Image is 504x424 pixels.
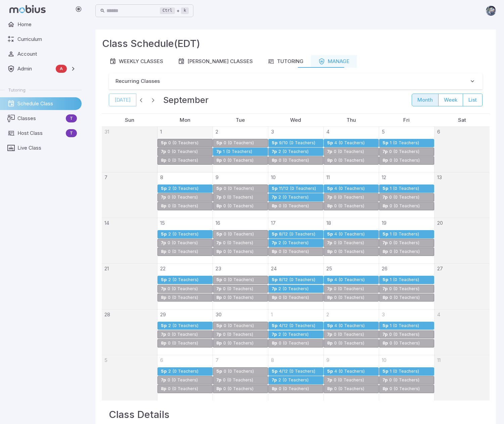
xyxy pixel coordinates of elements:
[268,218,323,264] td: September 17, 2025
[271,249,277,254] div: 8p
[168,249,198,254] div: 0 (0 Teachers)
[434,127,490,172] td: September 6, 2025
[271,369,278,374] div: 5p
[157,127,213,172] td: September 1, 2025
[160,7,189,15] div: +
[161,341,167,346] div: 8p
[268,310,273,318] a: October 1, 2025
[216,286,222,291] div: 7p
[379,310,385,318] a: October 3, 2025
[334,341,365,346] div: 0 (0 Teachers)
[181,7,189,14] kbd: k
[268,172,276,181] a: September 10, 2025
[379,172,434,218] td: September 12, 2025
[223,369,254,374] div: 0 (0 Teachers)
[327,286,332,291] div: 7p
[271,149,277,154] div: 7p
[223,386,254,391] div: 0 (0 Teachers)
[168,323,199,328] div: 2 (0 Teachers)
[327,369,333,374] div: 5p
[382,232,388,237] div: 5p
[216,204,222,209] div: 8p
[168,141,199,146] div: 0 (0 Teachers)
[434,264,490,309] td: September 27, 2025
[167,286,198,291] div: 0 (0 Teachers)
[334,232,365,237] div: 4 (0 Teachers)
[216,323,222,328] div: 5p
[213,172,219,181] a: September 9, 2025
[163,93,209,107] h2: September
[389,286,420,291] div: 0 (0 Teachers)
[223,204,254,209] div: 0 (0 Teachers)
[102,355,157,401] td: October 5, 2025
[382,369,388,374] div: 5p
[213,310,222,318] a: September 30, 2025
[390,232,419,237] div: 1 (0 Teachers)
[109,73,483,89] button: Recurring Classes
[379,309,434,355] td: October 3, 2025
[167,332,198,337] div: 0 (0 Teachers)
[334,295,365,300] div: 0 (0 Teachers)
[102,310,110,318] a: September 28, 2025
[382,149,388,154] div: 7p
[278,378,309,383] div: 2 (0 Teachers)
[323,218,379,264] td: September 18, 2025
[327,195,332,200] div: 7p
[167,195,198,200] div: 0 (0 Teachers)
[157,355,213,401] td: October 6, 2025
[327,241,332,246] div: 7p
[161,186,167,191] div: 5p
[382,332,388,337] div: 7p
[17,115,63,122] span: Classes
[323,264,379,309] td: September 25, 2025
[389,204,420,209] div: 0 (0 Teachers)
[268,172,323,218] td: September 10, 2025
[161,323,167,328] div: 5p
[389,332,420,337] div: 0 (0 Teachers)
[161,286,166,291] div: 7p
[389,158,420,163] div: 0 (0 Teachers)
[390,323,419,328] div: 1 (0 Teachers)
[223,232,254,237] div: 0 (0 Teachers)
[278,158,309,163] div: 0 (0 Teachers)
[379,218,434,264] td: September 19, 2025
[216,158,222,163] div: 8p
[382,186,388,191] div: 5p
[390,369,419,374] div: 1 (0 Teachers)
[271,332,277,337] div: 7p
[213,127,268,172] td: September 2, 2025
[434,218,490,264] td: September 20, 2025
[223,195,254,200] div: 0 (0 Teachers)
[271,323,278,328] div: 5p
[161,369,167,374] div: 5p
[157,264,213,309] td: September 22, 2025
[161,277,167,282] div: 5p
[278,332,309,337] div: 2 (0 Teachers)
[279,141,316,146] div: 9/10 (0 Teachers)
[223,323,254,328] div: 0 (0 Teachers)
[168,386,198,391] div: 0 (0 Teachers)
[334,158,365,163] div: 0 (0 Teachers)
[157,355,163,364] a: October 6, 2025
[271,204,277,209] div: 8p
[318,58,350,65] div: Manage
[389,249,420,254] div: 0 (0 Teachers)
[122,114,137,126] a: Sunday
[109,58,163,65] div: Weekly Classes
[102,264,157,309] td: September 21, 2025
[434,355,441,364] a: October 11, 2025
[333,195,364,200] div: 0 (0 Teachers)
[216,141,222,146] div: 5p
[167,378,198,383] div: 0 (0 Teachers)
[382,286,388,291] div: 7p
[17,21,77,28] span: Home
[168,295,198,300] div: 0 (0 Teachers)
[334,249,365,254] div: 0 (0 Teachers)
[161,295,167,300] div: 8p
[271,378,277,383] div: 7p
[216,241,222,246] div: 7p
[279,277,316,282] div: 8/12 (0 Teachers)
[223,149,253,154] div: 1 (0 Teachers)
[486,6,496,16] img: andrew.jpg
[178,58,253,65] div: [PERSON_NAME] Classes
